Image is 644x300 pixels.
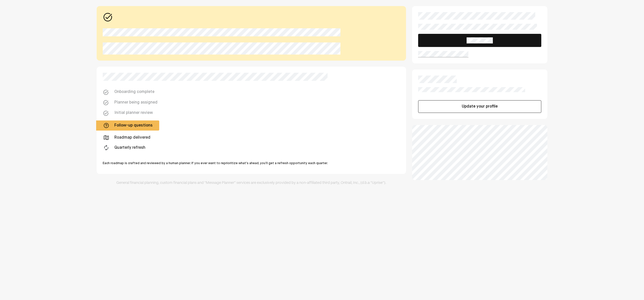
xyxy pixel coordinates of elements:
[116,180,386,186] div: General financial planning, custom financial plans and “Message Planner” services are exclusively...
[114,99,157,106] div: Planner being assigned
[114,135,150,141] div: Roadmap delivered
[418,100,541,113] button: Update your profile
[114,145,145,151] div: Quarterly refresh
[114,110,153,116] div: Initial planner review
[114,89,154,95] div: Onboarding complete
[114,122,153,129] div: Follow-up questions
[103,161,328,166] div: Each roadmap is crafted and reviewed by a human planner. If you ever want to reprioritize what's ...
